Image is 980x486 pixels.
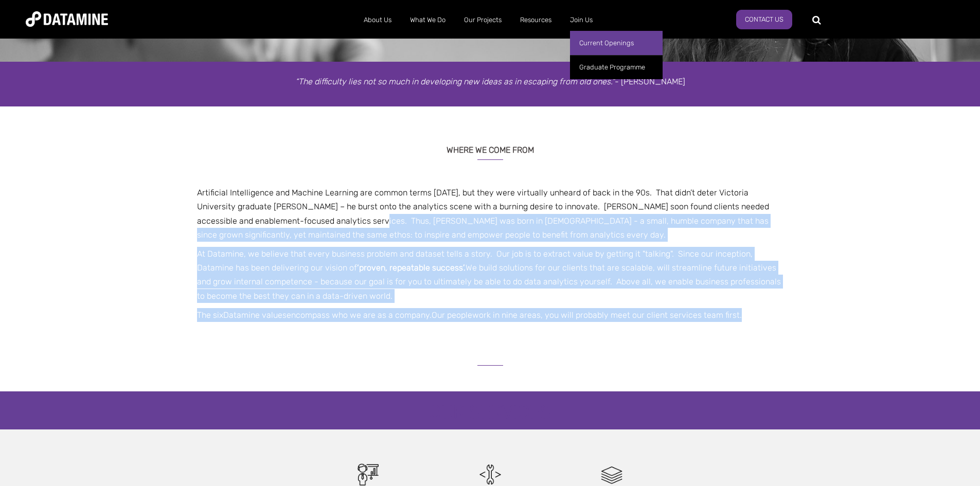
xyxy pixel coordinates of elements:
p: At Datamine, we believe that every business problem and dataset tells a story. Our job is to extr... [189,247,791,303]
p: - [PERSON_NAME] [189,75,791,88]
a: Join Us [561,7,602,33]
a: Contact Us [736,10,792,29]
a: What We Do [401,7,455,33]
span: ‘proven, repeatable success’. [357,263,466,273]
h4: Our services [419,402,561,425]
em: “The difficulty lies not so much in developing new ideas as in escaping from old ones.” [295,77,615,86]
p: The six encompass who we are as a company. work in nine areas, you will probably meet our client ... [189,308,791,322]
h3: WHERE WE COME FROM [189,132,791,160]
a: Current Openings [570,31,663,55]
a: Graduate Programme [570,55,663,79]
a: About Us [354,7,401,33]
a: Resources [511,7,561,33]
a: Our people [432,310,472,320]
img: Datamine [26,11,108,27]
a: Our Projects [455,7,511,33]
a: Datamine values [223,310,287,320]
p: Artificial Intelligence and Machine Learning are common terms [DATE], but they were virtually unh... [189,186,791,242]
